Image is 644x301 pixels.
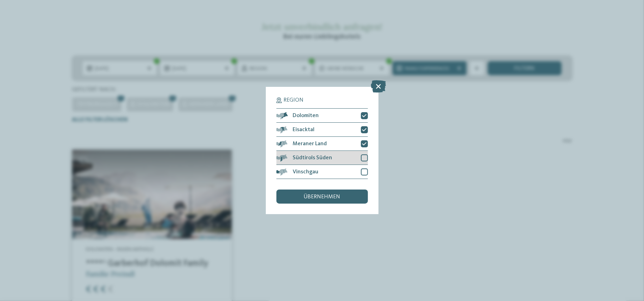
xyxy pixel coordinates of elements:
span: übernehmen [304,194,340,200]
span: Dolomiten [293,113,319,119]
span: Meraner Land [293,141,327,147]
span: Südtirols Süden [293,155,332,161]
span: Eisacktal [293,127,315,133]
span: Region [284,97,304,103]
span: Vinschgau [293,169,319,175]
